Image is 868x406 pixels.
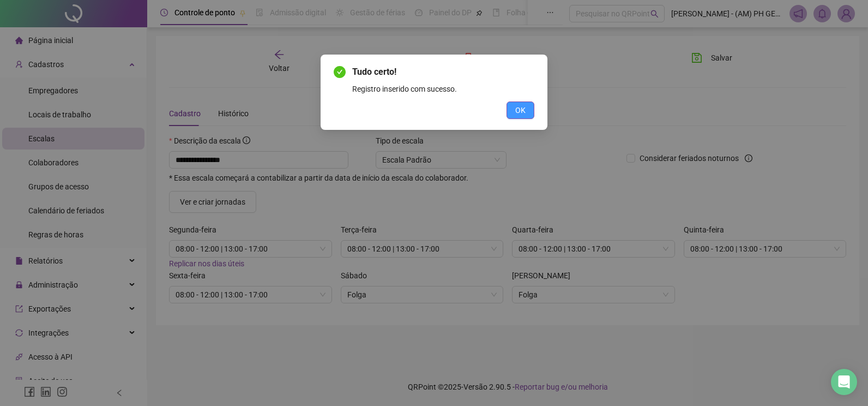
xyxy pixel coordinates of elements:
button: OK [507,101,534,119]
span: OK [515,104,526,116]
div: Open Intercom Messenger [831,369,857,395]
span: Registro inserido com sucesso. [352,85,457,93]
span: Tudo certo! [352,67,396,77]
span: check-circle [334,66,346,78]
